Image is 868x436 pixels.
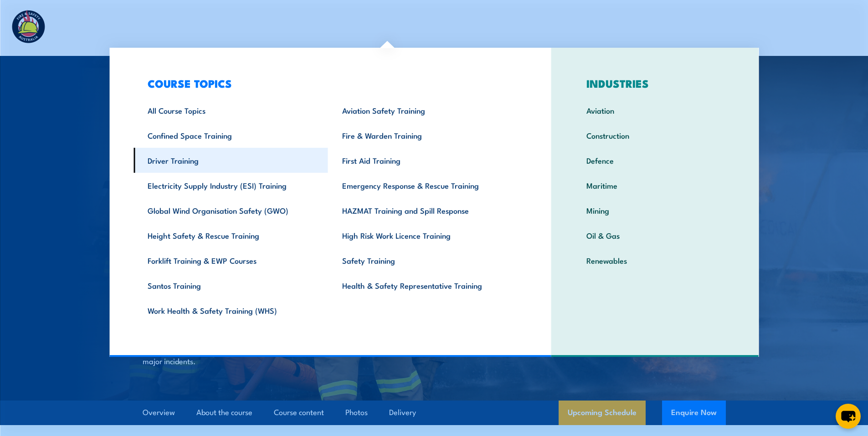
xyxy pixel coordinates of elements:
[572,248,738,273] a: Renewables
[134,273,328,298] a: Santos Training
[345,401,368,425] a: Photos
[572,98,738,123] a: Aviation
[389,401,416,425] a: Delivery
[631,16,665,40] a: About Us
[572,173,738,198] a: Maritime
[134,98,328,123] a: All Course Topics
[328,173,523,198] a: Emergency Response & Rescue Training
[328,248,523,273] a: Safety Training
[796,16,825,40] a: Contact
[572,77,738,90] h3: INDUSTRIES
[134,77,523,90] h3: COURSE TOPICS
[196,401,252,425] a: About the course
[328,223,523,248] a: High Risk Work Licence Training
[328,148,523,173] a: First Aid Training
[328,273,523,298] a: Health & Safety Representative Training
[662,401,726,425] button: Enquire Now
[836,404,861,429] button: chat-button
[274,401,324,425] a: Course content
[572,123,738,148] a: Construction
[134,248,328,273] a: Forklift Training & EWP Courses
[725,16,776,40] a: Learner Portal
[572,198,738,223] a: Mining
[559,401,646,425] a: Upcoming Schedule
[373,16,402,40] a: Courses
[328,123,523,148] a: Fire & Warden Training
[328,198,523,223] a: HAZMAT Training and Spill Response
[422,16,483,40] a: Course Calendar
[503,16,611,40] a: Emergency Response Services
[134,223,328,248] a: Height Safety & Rescue Training
[572,148,738,173] a: Defence
[572,223,738,248] a: Oil & Gas
[328,98,523,123] a: Aviation Safety Training
[134,298,328,323] a: Work Health & Safety Training (WHS)
[134,123,328,148] a: Confined Space Training
[134,173,328,198] a: Electricity Supply Industry (ESI) Training
[134,148,328,173] a: Driver Training
[134,198,328,223] a: Global Wind Organisation Safety (GWO)
[685,16,705,40] a: News
[143,401,175,425] a: Overview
